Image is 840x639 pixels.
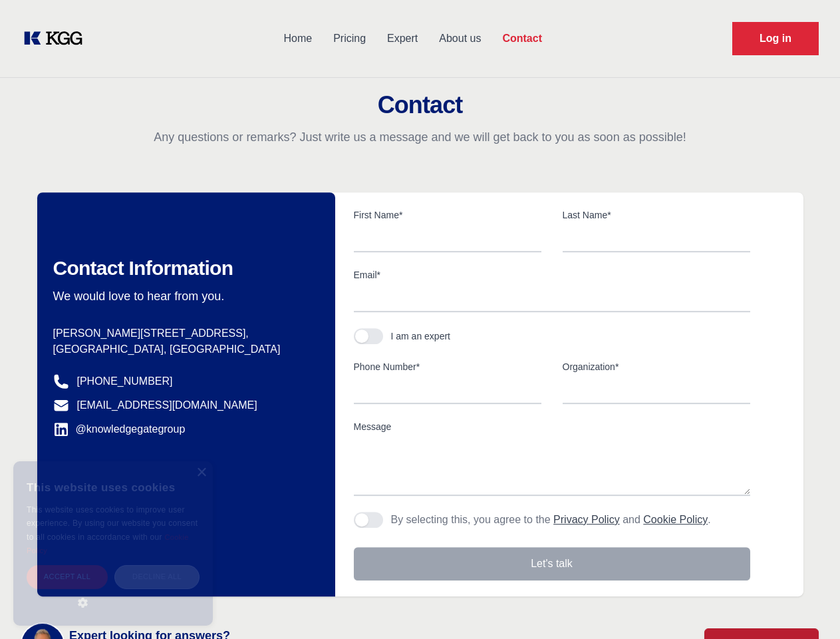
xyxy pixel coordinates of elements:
button: Let's talk [354,547,750,580]
span: This website uses cookies to improve user experience. By using our website you consent to all coo... [27,505,198,542]
p: Any questions or remarks? Just write us a message and we will get back to you as soon as possible! [16,129,824,145]
p: We would love to hear from you. [53,288,314,304]
h2: Contact [16,92,824,118]
a: Home [273,21,323,56]
a: About us [428,21,491,56]
a: Cookie Policy [643,514,708,525]
a: Privacy Policy [553,514,620,525]
label: Phone Number* [354,360,541,373]
p: [GEOGRAPHIC_DATA], [GEOGRAPHIC_DATA] [53,341,314,357]
a: Pricing [323,21,376,56]
p: By selecting this, you agree to the and . [391,512,711,528]
h2: Contact Information [53,256,314,280]
a: Request Demo [732,22,819,55]
label: Organization* [563,360,750,373]
a: Cookie Policy [27,533,189,554]
iframe: Chat Widget [773,575,840,639]
a: [PHONE_NUMBER] [77,373,173,389]
div: Accept all [27,565,108,588]
label: First Name* [354,208,541,222]
div: Decline all [114,565,200,588]
a: Expert [376,21,428,56]
div: I am an expert [391,329,451,343]
label: Email* [354,268,750,282]
a: Contact [491,21,553,56]
a: KOL Knowledge Platform: Talk to Key External Experts (KEE) [21,28,93,49]
div: Close [196,468,206,478]
div: This website uses cookies [27,471,200,503]
a: [EMAIL_ADDRESS][DOMAIN_NAME] [77,397,257,413]
label: Message [354,420,750,433]
p: [PERSON_NAME][STREET_ADDRESS], [53,325,314,341]
label: Last Name* [563,208,750,222]
a: @knowledgegategroup [53,421,186,437]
